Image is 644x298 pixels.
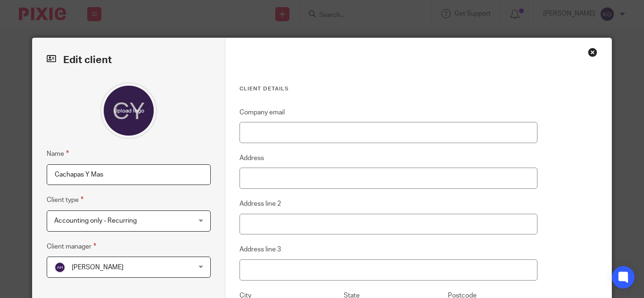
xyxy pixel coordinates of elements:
[47,241,96,252] label: Client manager
[239,199,281,209] label: Address line 2
[239,153,264,163] label: Address
[239,108,285,117] label: Company email
[54,217,137,224] span: Accounting only - Recurring
[72,264,124,271] span: [PERSON_NAME]
[239,245,281,254] label: Address line 3
[239,85,537,93] h3: Client details
[47,194,83,205] label: Client type
[47,148,69,159] label: Name
[588,48,597,57] div: Close this dialog window
[47,52,211,68] h2: Edit client
[54,262,66,273] img: svg%3E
